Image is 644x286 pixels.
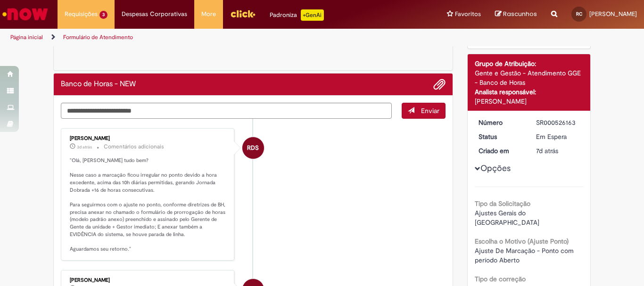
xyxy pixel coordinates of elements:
[475,87,584,97] div: Analista responsável:
[230,7,256,21] img: click_logo_yellow_360x200.png
[63,33,133,41] a: Formulário de Atendimento
[70,278,227,283] div: [PERSON_NAME]
[65,9,98,19] span: Requisições
[475,246,576,264] span: Ajuste De Marcação - Ponto com período Aberto
[301,9,324,21] p: +GenAi
[201,9,216,19] span: More
[77,144,92,150] time: 25/08/2025 17:28:58
[536,147,558,155] time: 22/08/2025 08:44:26
[475,59,584,68] div: Grupo de Atribuição:
[77,144,92,150] span: 3d atrás
[61,80,136,89] h2: Banco de Horas - NEW Histórico de tíquete
[1,5,50,24] img: ServiceNow
[61,103,392,119] textarea: Digite sua mensagem aqui...
[104,143,164,151] small: Comentários adicionais
[471,132,529,141] dt: Status
[475,209,539,227] span: Ajustes Gerais do [GEOGRAPHIC_DATA]
[536,132,580,141] div: Em Espera
[475,199,530,208] b: Tipo da Solicitação
[421,106,439,115] span: Enviar
[475,68,584,87] div: Gente e Gestão - Atendimento GGE - Banco de Horas
[70,157,227,253] p: "Olá, [PERSON_NAME] tudo bem? Nesse caso a marcação ficou irregular no ponto devido a hora excede...
[475,237,569,245] b: Escolha o Motivo (Ajuste Ponto)
[122,9,187,19] span: Despesas Corporativas
[475,275,526,283] b: Tipo de correção
[270,9,324,21] div: Padroniza
[455,9,481,19] span: Favoritos
[99,11,107,19] span: 3
[471,146,529,155] dt: Criado em
[536,147,558,155] span: 7d atrás
[7,29,422,46] ul: Trilhas de página
[495,10,537,19] a: Rascunhos
[402,103,446,119] button: Enviar
[536,146,580,155] div: 22/08/2025 08:44:26
[10,33,43,41] a: Página inicial
[70,136,227,141] div: [PERSON_NAME]
[536,118,580,127] div: SR000526163
[247,137,259,159] span: RDS
[242,137,264,159] div: Raquel De Souza
[503,9,537,18] span: Rascunhos
[475,97,584,106] div: [PERSON_NAME]
[589,10,637,18] span: [PERSON_NAME]
[433,78,446,90] button: Adicionar anexos
[576,11,582,17] span: RC
[471,118,529,127] dt: Número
